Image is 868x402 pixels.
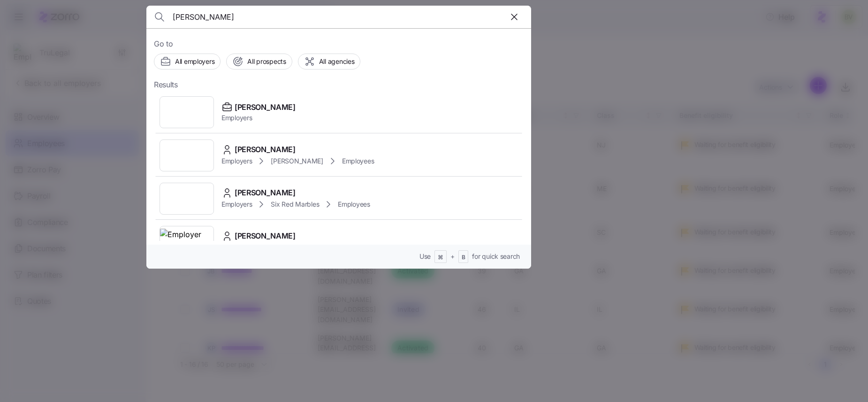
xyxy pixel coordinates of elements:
span: Go to [154,38,524,50]
span: All employers [175,57,214,66]
span: Employers [221,113,296,123]
span: ⌘ [438,254,443,262]
span: Use [419,252,431,261]
button: All employers [154,54,221,70]
span: Employees [338,200,370,209]
button: All prospects [226,54,292,70]
span: All agencies [319,57,355,66]
span: Employers [221,200,252,209]
span: for quick search [472,252,520,261]
span: [PERSON_NAME] [235,144,296,155]
span: All prospects [247,57,286,66]
span: + [450,252,455,261]
span: [PERSON_NAME] [235,101,296,113]
span: B [462,254,465,262]
img: Employer logo [160,229,213,255]
span: Employers [221,156,252,166]
span: [PERSON_NAME] [235,230,296,242]
span: Six Red Marbles [271,200,319,209]
span: [PERSON_NAME] [235,187,296,199]
button: All agencies [298,54,361,70]
span: Results [154,79,178,91]
span: [PERSON_NAME] [271,156,323,166]
span: Employees [342,156,374,166]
